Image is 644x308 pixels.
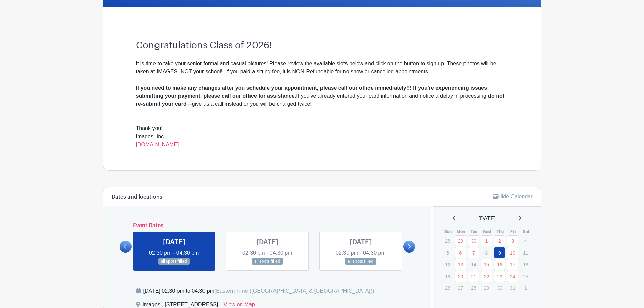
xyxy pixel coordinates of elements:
a: 10 [507,247,518,258]
a: 13 [455,259,466,270]
a: 24 [507,271,518,282]
a: 22 [481,271,492,282]
a: 16 [494,259,505,270]
p: 1 [520,283,531,293]
th: Fri [507,228,520,235]
h3: Congratulations Class of 2026! [136,40,508,51]
th: Tue [468,228,481,235]
strong: do not re-submit your card [136,93,505,107]
a: 3 [507,235,518,246]
p: 25 [520,271,531,282]
p: 29 [481,283,492,293]
a: Hide Calendar [493,194,532,199]
p: 31 [507,283,518,293]
p: 12 [442,259,453,270]
p: 18 [520,259,531,270]
a: 9 [494,247,505,258]
div: [DATE] 02:30 pm to 04:30 pm [143,287,374,295]
span: (Eastern Time ([GEOGRAPHIC_DATA] & [GEOGRAPHIC_DATA])) [214,288,374,294]
a: 2 [494,235,505,246]
a: 23 [494,271,505,282]
a: 20 [455,271,466,282]
p: 11 [520,247,531,258]
div: Images, Inc. [136,133,508,149]
p: 30 [494,283,505,293]
p: 8 [481,247,492,258]
strong: If you need to make any changes after you schedule your appointment, please call our office immed... [136,85,487,99]
p: 27 [455,283,466,293]
span: [DATE] [479,215,496,223]
a: [DOMAIN_NAME] [136,142,179,147]
p: 28 [468,283,479,293]
a: 15 [481,259,492,270]
th: Mon [455,228,468,235]
a: 7 [468,247,479,258]
p: 14 [468,259,479,270]
th: Sat [520,228,533,235]
th: Wed [481,228,494,235]
a: 1 [481,235,492,246]
div: It is time to take your senior formal and casual pictures! Please review the available slots belo... [136,60,508,76]
div: Thank you! [136,124,508,133]
p: 19 [442,271,453,282]
div: If you've already entered your card information and notice a delay in processing, —give us a call... [136,84,508,108]
a: 6 [455,247,466,258]
h6: Dates and locations [112,194,162,200]
p: 5 [442,247,453,258]
a: 30 [468,235,479,246]
a: 21 [468,271,479,282]
p: 26 [442,283,453,293]
th: Sun [442,228,455,235]
h6: Event Dates [132,222,404,229]
p: 4 [520,236,531,246]
a: 17 [507,259,518,270]
p: 28 [442,236,453,246]
a: 29 [455,235,466,246]
th: Thu [494,228,507,235]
